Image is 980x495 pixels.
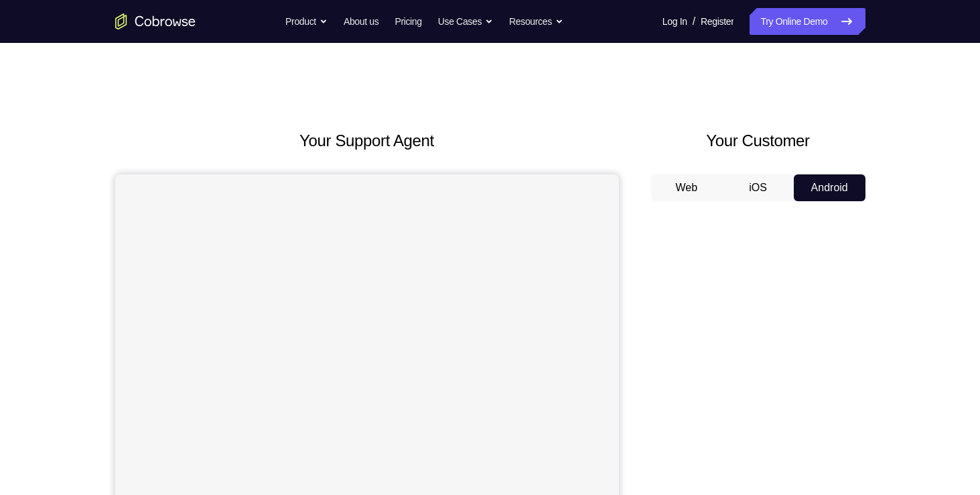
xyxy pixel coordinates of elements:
h2: Your Support Agent [115,129,619,153]
a: About us [344,8,378,35]
h2: Your Customer [651,129,865,153]
button: Web [651,174,723,201]
button: Product [285,8,328,35]
a: Pricing [395,8,421,35]
button: Android [794,174,865,201]
a: Log In [662,8,687,35]
a: Go to the home page [115,13,196,30]
button: Resources [509,8,563,35]
button: iOS [722,174,794,201]
button: Use Cases [438,8,493,35]
a: Register [701,8,733,35]
span: / [693,13,695,30]
a: Try Online Demo [750,8,865,35]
